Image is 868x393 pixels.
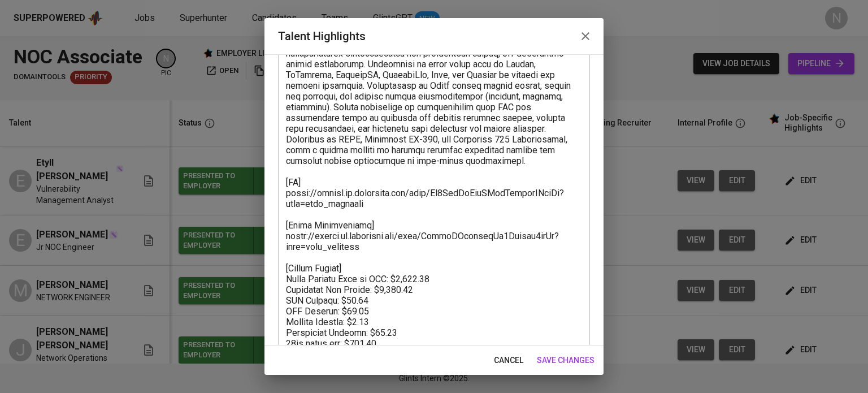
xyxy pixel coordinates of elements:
[532,350,599,371] button: save changes
[489,350,528,371] button: cancel
[537,353,594,368] span: save changes
[286,16,582,360] textarea: Loremip-dolors AM consectetura elit sedd 7 eiusm te incididunt ut LAB etdolorema, Aliqu enimadm v...
[278,27,590,45] h2: Talent Highlights
[494,353,523,368] span: cancel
